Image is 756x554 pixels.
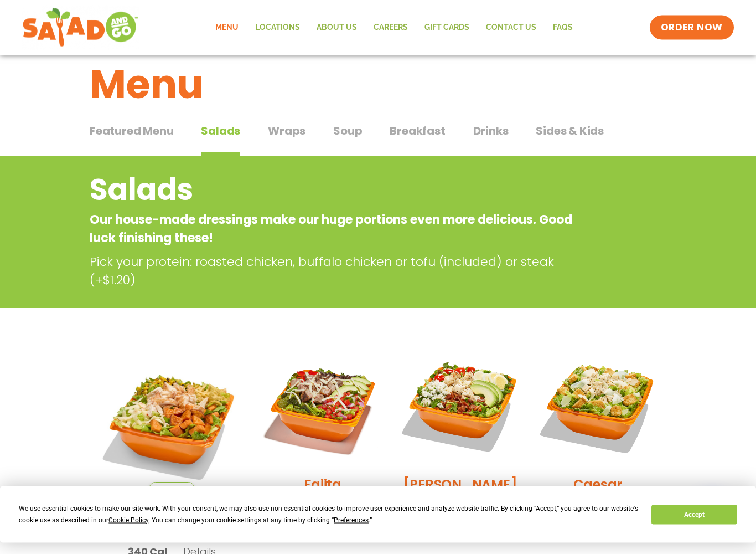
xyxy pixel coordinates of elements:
[545,15,581,40] a: FAQs
[108,516,148,524] span: Cookie Policy
[478,15,545,40] a: Contact Us
[416,15,478,40] a: GIFT CARDS
[207,15,247,40] a: Menu
[90,55,666,115] h1: Menu
[201,123,240,140] span: Salads
[90,119,666,157] div: Tabbed content
[19,503,638,526] div: We use essential cookies to make our site work. With your consent, we may also use non-essential ...
[308,15,365,40] a: About Us
[403,475,517,495] h2: [PERSON_NAME]
[90,253,582,290] p: Pick your protein: roasted chicken, buffalo chicken or tofu (included) or steak (+$1.20)
[651,505,737,525] button: Accept
[247,15,308,40] a: Locations
[473,123,509,140] span: Drinks
[304,475,341,495] h2: Fajita
[365,15,416,40] a: Careers
[90,123,173,140] span: Featured Menu
[22,6,139,50] img: new-SAG-logo-768×292
[650,16,734,40] a: ORDER NOW
[536,123,604,140] span: Sides & Kids
[661,21,723,34] span: ORDER NOW
[268,123,305,140] span: Wraps
[333,123,362,140] span: Soup
[334,516,369,524] span: Preferences
[98,346,246,494] img: Product photo for Southwest Harvest Salad
[90,211,577,248] p: Our house-made dressings make our huge portions even more delicious. Good luck finishing these!
[149,483,194,494] span: Seasonal
[390,123,445,140] span: Breakfast
[262,346,383,467] img: Product photo for Fajita Salad
[537,346,658,467] img: Product photo for Caesar Salad
[573,475,623,495] h2: Caesar
[207,15,581,40] nav: Menu
[400,346,520,467] img: Product photo for Cobb Salad
[90,168,577,213] h2: Salads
